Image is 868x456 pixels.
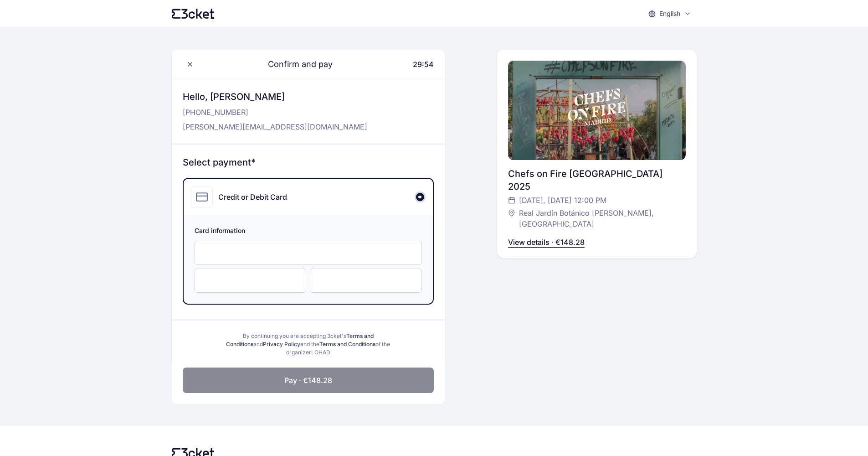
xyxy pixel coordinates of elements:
[413,60,434,69] span: 29:54
[508,237,585,248] p: View details · €148.28
[183,368,434,393] button: Pay · €148.28
[284,375,332,386] span: Pay · €148.28
[319,276,412,285] iframe: Secure CVC input frame
[319,341,375,347] a: Terms and Conditions
[257,58,333,71] span: Confirm and pay
[519,207,677,229] span: Real Jardín Botánico [PERSON_NAME], [GEOGRAPHIC_DATA]
[204,249,412,257] iframe: Secure card number input frame
[223,332,394,357] div: By continuing you are accepting 3cket's and and the of the organizer
[183,156,434,169] h3: Select payment*
[204,276,297,285] iframe: Secure expiration date input frame
[311,349,330,356] span: LOHAD
[519,195,606,206] span: [DATE], [DATE] 12:00 PM
[263,341,300,347] a: Privacy Policy
[183,107,367,118] p: [PHONE_NUMBER]
[508,167,686,193] div: Chefs on Fire [GEOGRAPHIC_DATA] 2025
[183,121,367,132] p: [PERSON_NAME][EMAIL_ADDRESS][DOMAIN_NAME]
[195,226,422,237] span: Card information
[183,90,367,103] h3: Hello, [PERSON_NAME]
[218,192,287,202] div: Credit or Debit Card
[659,9,680,18] p: English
